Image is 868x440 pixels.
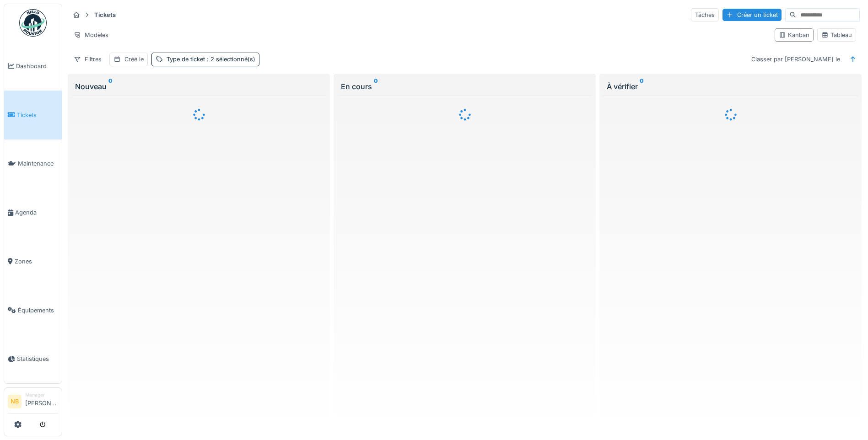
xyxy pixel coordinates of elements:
[640,81,644,92] sup: 0
[4,335,62,384] a: Statistiques
[17,111,58,119] span: Tickets
[18,306,58,315] span: Équipements
[779,31,809,39] div: Kanban
[15,208,58,217] span: Agenda
[8,395,22,408] li: NB
[4,91,62,140] a: Tickets
[747,53,844,66] div: Classer par [PERSON_NAME] le
[4,286,62,335] a: Équipements
[124,55,144,64] div: Créé le
[607,81,854,92] div: À vérifier
[25,392,58,398] div: Manager
[25,392,58,411] li: [PERSON_NAME]
[75,81,323,92] div: Nouveau
[374,81,378,92] sup: 0
[108,81,113,92] sup: 0
[167,55,255,64] div: Type de ticket
[15,257,58,266] span: Zones
[70,53,106,66] div: Filtres
[722,9,782,21] div: Créer un ticket
[821,31,852,39] div: Tableau
[4,140,62,188] a: Maintenance
[70,28,113,42] div: Modèles
[16,62,58,70] span: Dashboard
[8,392,58,413] a: NB Manager[PERSON_NAME]
[91,11,119,19] strong: Tickets
[205,56,255,63] span: : 2 sélectionné(s)
[341,81,588,92] div: En cours
[691,8,719,21] div: Tâches
[17,354,58,363] span: Statistiques
[19,9,47,37] img: Badge_color-CXgf-gQk.svg
[18,159,58,168] span: Maintenance
[4,237,62,286] a: Zones
[4,42,62,91] a: Dashboard
[4,188,62,237] a: Agenda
